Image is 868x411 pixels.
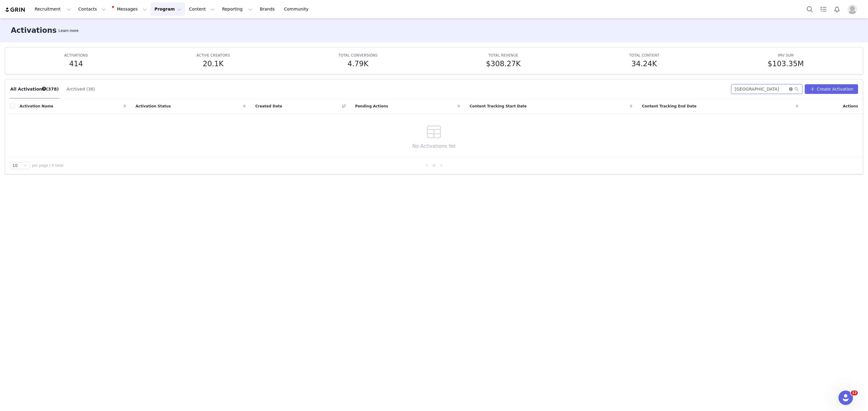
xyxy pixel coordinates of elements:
[844,5,863,14] button: Profile
[805,84,858,94] button: Create Activation
[794,87,799,91] i: icon: search
[423,162,430,169] li: Previous Page
[355,104,388,109] span: Pending Actions
[631,58,657,69] h5: 34.24K
[23,164,27,168] i: icon: down
[486,58,521,69] h5: $308.27K
[185,2,218,16] button: Content
[41,86,47,91] div: Tooltip anchor
[136,104,171,109] span: Activation Status
[338,53,378,57] span: TOTAL CONVERSIONS
[255,104,282,109] span: Created Date
[75,2,109,16] button: Contacts
[412,143,456,150] span: No Activations Yet
[66,84,95,94] button: Archived (36)
[281,2,315,16] a: Community
[431,162,437,169] a: 0
[470,104,527,109] span: Content Tracking Start Date
[851,391,858,395] span: 12
[219,2,256,16] button: Reporting
[110,2,150,16] button: Messages
[64,53,88,57] span: ACTIVATIONS
[10,84,59,94] button: All Activations (378)
[438,162,445,169] li: Next Page
[642,104,697,109] span: Content Tracking End Date
[69,58,83,69] h5: 414
[20,104,53,109] span: Activation Name
[817,2,830,16] a: Tasks
[830,2,844,16] button: Notifications
[12,162,18,169] div: 10
[11,25,57,36] h3: Activations
[203,58,224,69] h5: 20.1K
[803,2,816,16] button: Search
[629,53,659,57] span: TOTAL CONTENT
[5,7,26,13] img: grin logo
[489,53,518,57] span: TOTAL REVENUE
[778,53,794,57] span: IMV SUM
[768,58,804,69] h5: $103.35M
[151,2,185,16] button: Program
[57,28,80,34] div: Tooltip anchor
[31,2,74,16] button: Recruitment
[256,2,280,16] a: Brands
[803,100,863,113] div: Actions
[731,84,802,94] input: Search...
[348,58,368,69] h5: 4.79K
[197,53,230,57] span: ACTIVE CREATORS
[430,162,438,169] li: 0
[439,164,443,167] i: icon: right
[32,163,63,168] span: per page | 0 total
[425,164,429,167] i: icon: left
[838,391,853,405] iframe: Intercom live chat
[848,5,857,14] img: placeholder-profile.jpg
[789,87,793,91] i: icon: close-circle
